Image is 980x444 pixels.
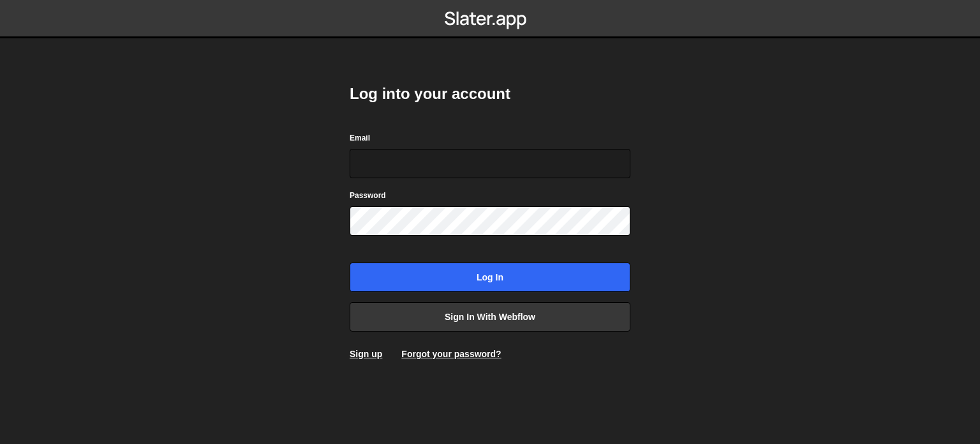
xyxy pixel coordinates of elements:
label: Password [350,189,386,202]
a: Sign up [350,349,382,359]
h2: Log into your account [350,84,630,104]
label: Email [350,132,370,144]
a: Forgot your password? [401,349,501,359]
a: Sign in with Webflow [350,302,630,332]
input: Log in [350,263,630,292]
